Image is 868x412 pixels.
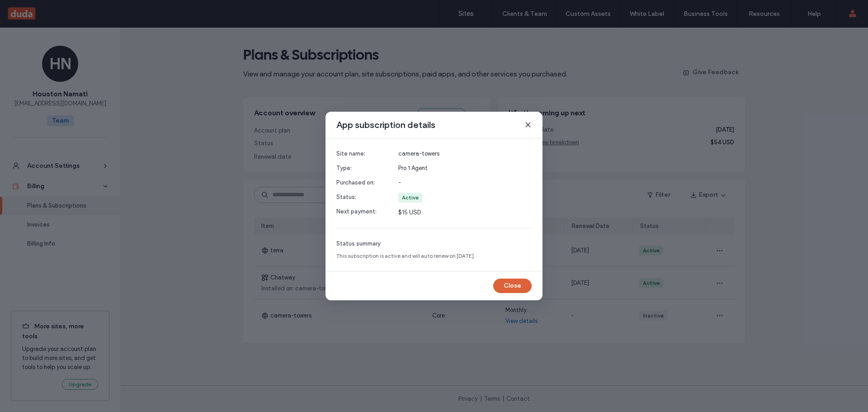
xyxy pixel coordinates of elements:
[336,149,377,158] span: Site name:
[336,239,532,248] span: Status summary
[493,279,532,293] button: Close
[398,178,532,187] span: -
[20,6,39,14] span: Help
[402,194,419,202] div: Active
[398,149,532,158] span: camera-towers
[336,178,377,187] span: Purchased on:
[336,193,377,202] span: Status:
[336,252,532,260] span: This subscription is active and will auto renew on [DATE].
[336,164,377,173] span: Type:
[336,207,377,216] span: Next payment:
[398,208,532,217] span: $15 USD
[398,164,532,173] span: Pro 1 Agent
[336,119,435,131] span: App subscription details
